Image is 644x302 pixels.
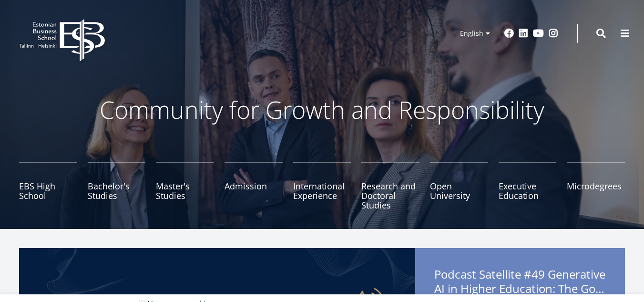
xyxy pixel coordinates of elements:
[70,95,575,124] p: Community for Growth and Responsibility
[567,162,625,210] a: Microdegrees
[519,29,528,38] a: Linkedin
[504,29,514,38] a: Facebook
[434,267,606,299] span: Podcast Satellite #49 Generative
[225,162,283,210] a: Admission
[361,162,419,210] a: Research and Doctoral Studies
[293,162,351,210] a: International Experience
[549,29,558,38] a: Instagram
[19,162,77,210] a: EBS High School
[499,162,557,210] a: Executive Education
[156,162,214,210] a: Master's Studies
[533,29,544,38] a: Youtube
[430,162,488,210] a: Open University
[88,162,146,210] a: Bachelor's Studies
[434,281,606,296] span: AI in Higher Education: The Good, the Bad, and the Ugly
